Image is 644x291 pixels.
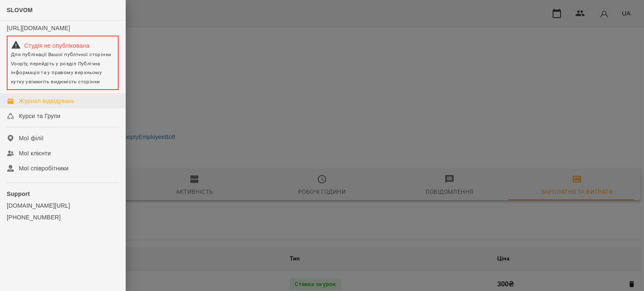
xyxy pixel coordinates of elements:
[19,97,75,105] div: Журнал відвідувань
[19,134,44,142] div: Мої філії
[7,190,119,198] p: Support
[19,164,69,173] div: Мої співробітники
[7,201,119,210] a: [DOMAIN_NAME][URL]
[19,112,60,120] div: Курси та Групи
[11,40,114,50] div: Студія не опублікована
[7,7,33,13] span: SLOVOM
[7,25,70,31] a: [URL][DOMAIN_NAME]
[11,52,111,85] span: Для публікації Вашої публічної сторінки Voopty, перейдіть у розділ Публічна інформація та у право...
[7,213,119,221] a: [PHONE_NUMBER]
[19,149,51,157] div: Мої клієнти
